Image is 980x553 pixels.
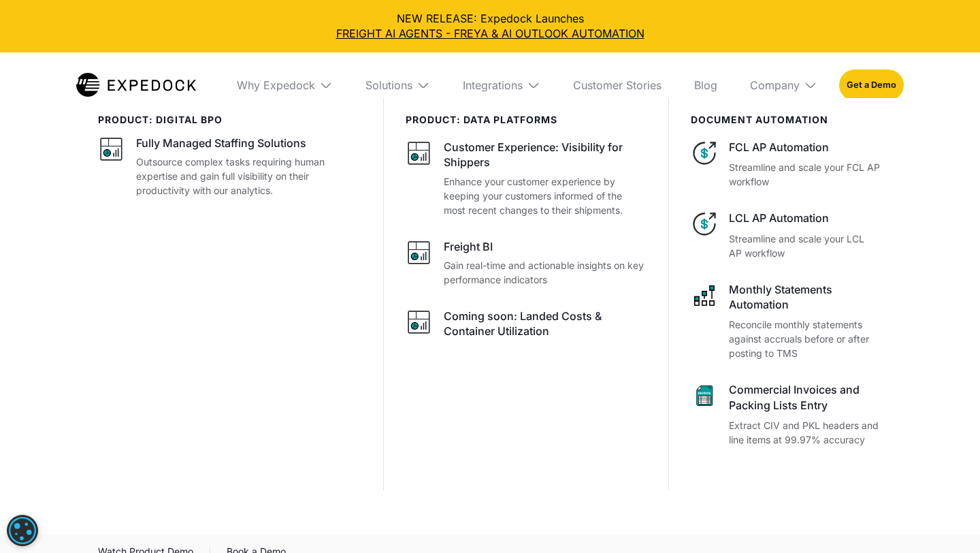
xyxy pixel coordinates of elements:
[729,210,882,225] div: LCL AP Automation
[691,282,882,361] a: Monthly Statements AutomationReconcile monthly statements against accruals before or after postin...
[691,140,882,189] a: FCL AP AutomationStreamline and scale your FCL AP workflow
[729,382,882,413] div: Commercial Invoices and Packing Lists Entry
[226,52,344,118] div: Why Expedock
[406,140,647,217] a: Customer Experience: Visibility for ShippersEnhance your customer experience by keeping your cust...
[98,114,361,126] div: product: digital bpo
[839,69,904,101] a: Get a Demo
[739,52,828,118] div: Company
[11,11,969,42] div: NEW RELEASE: Expedock Launches
[747,406,980,553] iframe: Chat Widget
[729,418,882,447] p: Extract CIV and PKL headers and line items at 99.97% accuracy
[365,78,412,92] div: Solutions
[355,52,441,118] div: Solutions
[444,174,647,217] p: Enhance your customer experience by keeping your customers informed of the most recent changes to...
[691,382,882,447] a: Commercial Invoices and Packing Lists EntryExtract CIV and PKL headers and line items at 99.97% a...
[444,258,647,287] p: Gain real-time and actionable insights on key performance indicators
[683,52,728,118] a: Blog
[729,282,882,313] div: Monthly Statements Automation
[136,136,306,151] div: Fully Managed Staffing Solutions
[691,114,882,126] div: document automation
[11,26,969,41] a: FREIGHT AI AGENTS - FREYA & AI OUTLOOK AUTOMATION
[463,78,523,92] div: Integrations
[406,114,647,126] div: PRODUCT: data platforms
[750,78,800,92] div: Company
[691,210,882,259] a: LCL AP AutomationStreamline and scale your LCL AP workflow
[729,160,882,189] p: Streamline and scale your FCL AP workflow
[237,78,315,92] div: Why Expedock
[729,232,882,260] p: Streamline and scale your LCL AP workflow
[444,140,647,170] div: Customer Experience: Visibility for Shippers
[406,309,647,343] a: Coming soon: Landed Costs & Container Utilization
[729,140,882,155] div: FCL AP Automation
[444,309,647,339] div: Coming soon: Landed Costs & Container Utilization
[562,52,672,118] a: Customer Stories
[98,136,361,197] a: Fully Managed Staffing SolutionsOutsource complex tasks requiring human expertise and gain full v...
[444,239,493,254] div: Freight BI
[136,155,361,197] p: Outsource complex tasks requiring human expertise and gain full visibility on their productivity ...
[406,239,647,287] a: Freight BIGain real-time and actionable insights on key performance indicators
[729,317,882,360] p: Reconcile monthly statements against accruals before or after posting to TMS
[452,52,551,118] div: Integrations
